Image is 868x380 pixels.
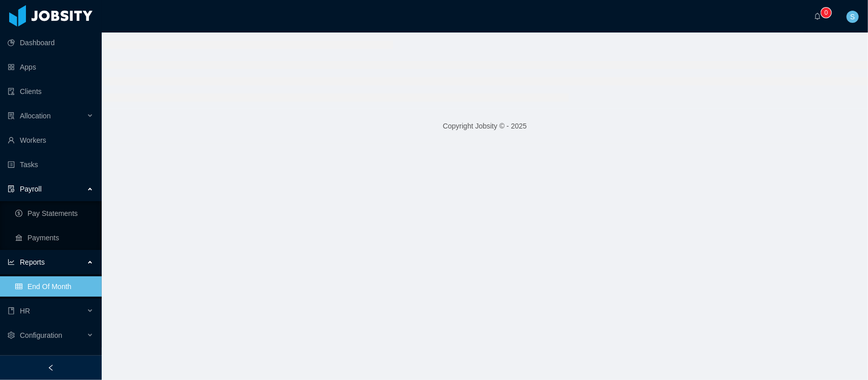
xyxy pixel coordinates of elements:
sup: 0 [821,8,831,18]
span: Payroll [20,185,42,193]
span: Allocation [20,112,51,120]
i: icon: book [8,307,15,314]
footer: Copyright Jobsity © - 2025 [102,109,868,144]
span: HR [20,307,30,315]
i: icon: setting [8,332,15,339]
i: icon: bell [814,13,821,20]
i: icon: line-chart [8,259,15,266]
span: S [850,11,855,23]
a: icon: profileTasks [8,154,94,175]
a: icon: userWorkers [8,130,94,150]
i: icon: file-protect [8,185,15,193]
a: icon: bankPayments [15,228,94,248]
a: icon: auditClients [8,81,94,102]
a: icon: tableEnd Of Month [15,276,94,297]
span: Reports [20,258,45,266]
a: icon: dollarPay Statements [15,203,94,224]
i: icon: solution [8,112,15,119]
a: icon: pie-chartDashboard [8,33,94,53]
span: Configuration [20,331,62,339]
a: icon: appstoreApps [8,57,94,77]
